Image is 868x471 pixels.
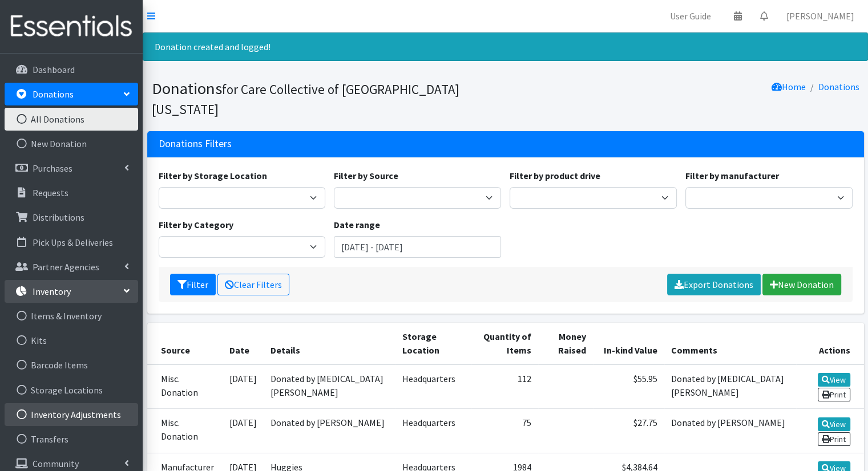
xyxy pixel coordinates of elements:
a: Inventory Adjustments [5,403,138,426]
td: Donated by [PERSON_NAME] [664,409,796,453]
div: Donation created and logged! [143,33,868,61]
button: Filter [170,274,216,295]
a: Pick Ups & Deliveries [5,231,138,254]
th: Quantity of Items [471,323,538,364]
td: Headquarters [395,364,471,409]
th: Date [223,323,264,364]
td: $55.95 [593,364,664,409]
td: Misc. Donation [147,409,223,453]
label: Date range [334,218,380,232]
a: View [818,417,850,431]
a: Transfers [5,428,138,450]
td: [DATE] [223,409,264,453]
a: Items & Inventory [5,304,138,327]
small: for Care Collective of [GEOGRAPHIC_DATA][US_STATE] [152,81,459,117]
a: Inventory [5,280,138,303]
a: Donations [5,83,138,105]
input: January 1, 2011 - December 31, 2011 [334,236,501,258]
a: Home [772,81,806,92]
a: Requests [5,181,138,204]
a: Storage Locations [5,379,138,401]
label: Filter by manufacturer [685,169,779,182]
a: Export Donations [667,274,761,295]
label: Filter by product drive [510,169,600,182]
p: Dashboard [33,64,75,75]
td: Donated by [MEDICAL_DATA][PERSON_NAME] [264,364,395,409]
a: Purchases [5,157,138,180]
p: Purchases [33,163,72,174]
a: Clear Filters [217,274,289,295]
label: Filter by Storage Location [159,169,267,182]
a: Distributions [5,206,138,229]
th: Comments [664,323,796,364]
a: New Donation [762,274,841,295]
p: Inventory [33,286,71,297]
td: $27.75 [593,409,664,453]
a: New Donation [5,132,138,155]
a: All Donations [5,108,138,131]
td: 75 [471,409,538,453]
a: [PERSON_NAME] [777,5,863,27]
p: Pick Ups & Deliveries [33,237,113,248]
th: Details [264,323,395,364]
a: View [818,373,850,387]
p: Distributions [33,212,84,223]
th: Source [147,323,223,364]
a: Print [818,388,850,401]
h3: Donations Filters [159,138,232,150]
a: Donations [818,81,859,92]
td: Headquarters [395,409,471,453]
h1: Donations [152,79,502,118]
a: Dashboard [5,58,138,81]
a: Print [818,432,850,446]
img: HumanEssentials [5,7,138,46]
label: Filter by Category [159,218,233,232]
td: Donated by [PERSON_NAME] [264,409,395,453]
a: Barcode Items [5,354,138,376]
a: Kits [5,329,138,352]
th: Money Raised [538,323,593,364]
a: Partner Agencies [5,255,138,278]
th: Actions [796,323,863,364]
th: Storage Location [395,323,471,364]
td: Donated by [MEDICAL_DATA][PERSON_NAME] [664,364,796,409]
a: User Guide [661,5,720,27]
label: Filter by Source [334,169,398,182]
td: [DATE] [223,364,264,409]
p: Donations [33,88,74,100]
td: 112 [471,364,538,409]
p: Partner Agencies [33,261,99,273]
th: In-kind Value [593,323,664,364]
p: Community [33,458,79,469]
td: Misc. Donation [147,364,223,409]
p: Requests [33,187,68,198]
